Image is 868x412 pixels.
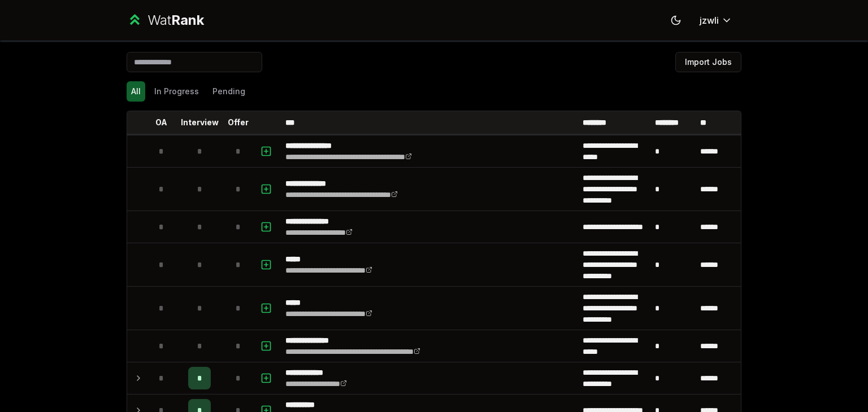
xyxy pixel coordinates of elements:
p: Interview [181,117,219,128]
button: Import Jobs [675,52,741,72]
button: Pending [208,81,250,102]
p: OA [155,117,167,128]
p: Offer [228,117,249,128]
button: jzwli [691,10,741,30]
button: All [127,81,145,102]
div: Wat [147,11,204,29]
button: In Progress [150,81,203,102]
span: Rank [171,12,204,28]
a: WatRank [127,11,204,29]
span: jzwli [700,14,719,27]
